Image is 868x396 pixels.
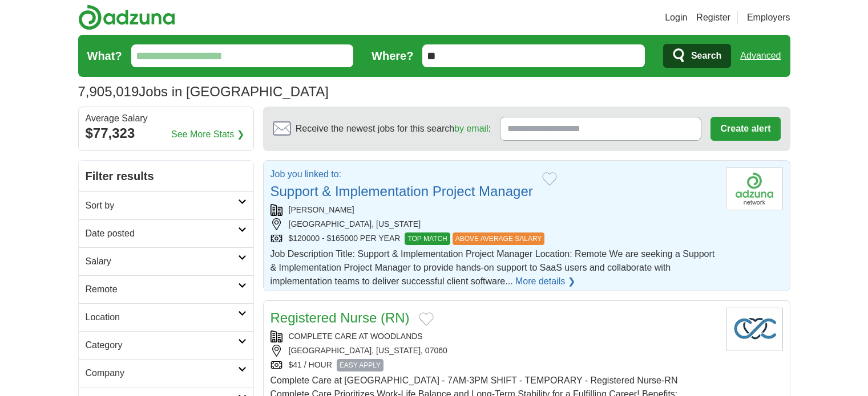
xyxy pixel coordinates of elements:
h2: Filter results [79,161,253,191]
div: Average Salary [86,114,247,123]
a: Support & Implementation Project Manager [271,183,533,199]
h2: Date posted [86,227,238,240]
h2: Company [86,366,238,380]
h1: Jobs in [GEOGRAPHIC_DATA] [78,84,329,99]
span: TOP MATCH [405,232,450,245]
span: EASY APPLY [337,359,383,371]
a: Category [79,331,253,359]
a: See More Stats ❯ [171,128,244,141]
a: More details ❯ [515,275,575,288]
h2: Category [86,338,238,352]
a: Date posted [79,219,253,247]
span: ABOVE AVERAGE SALARY [453,232,545,245]
a: Remote [79,275,253,303]
button: Create alert [710,117,780,141]
h2: Sort by [86,199,238,213]
a: Location [79,303,253,331]
img: Adzuna logo [78,5,175,30]
div: [GEOGRAPHIC_DATA], [US_STATE], 07060 [271,345,717,357]
a: Registered Nurse (RN) [271,310,410,325]
span: Job Description Title: Support & Implementation Project Manager Location: Remote We are seeking a... [271,249,715,286]
span: Search [691,44,721,67]
h2: Salary [86,255,238,268]
div: $77,323 [86,123,247,144]
span: Receive the newest jobs for this search : [296,122,491,136]
a: Login [665,11,687,25]
div: $120000 - $165000 PER YEAR [271,232,717,245]
div: $41 / HOUR [271,359,717,371]
a: by email [454,124,488,133]
a: Sort by [79,191,253,219]
a: Salary [79,247,253,275]
button: Add to favorite jobs [419,312,434,326]
div: [PERSON_NAME] [271,204,717,216]
h2: Remote [86,283,238,296]
img: Company logo [726,168,783,210]
h2: Location [86,311,238,324]
a: Advanced [740,44,781,67]
span: 7,905,019 [78,81,139,102]
button: Add to favorite jobs [542,172,557,186]
label: Where? [372,47,413,64]
a: Employers [747,11,790,25]
p: Job you linked to: [271,168,533,181]
a: Register [696,11,730,25]
div: [GEOGRAPHIC_DATA], [US_STATE] [271,218,717,230]
button: Search [663,44,731,68]
label: What? [87,47,122,64]
a: Company [79,359,253,387]
div: COMPLETE CARE AT WOODLANDS [271,330,717,342]
img: Company logo [726,308,783,350]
